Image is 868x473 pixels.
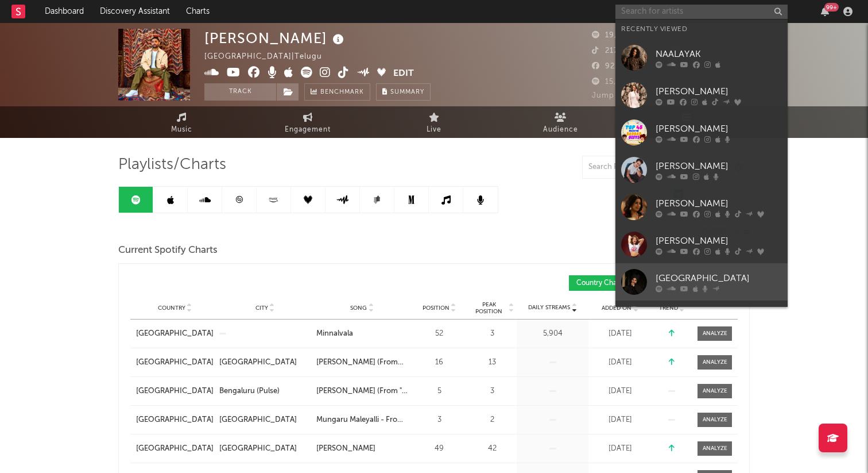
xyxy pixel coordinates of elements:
span: Country [158,305,185,312]
span: Trend [659,305,678,312]
a: Audience [497,106,623,138]
span: Live [427,123,441,137]
span: 15,726,565 Monthly Listeners [592,78,717,86]
div: 2 [471,414,514,426]
div: [GEOGRAPHIC_DATA] [219,414,297,426]
a: [PERSON_NAME] [615,226,788,263]
a: [PERSON_NAME] [615,76,788,114]
div: [DATE] [591,386,649,397]
div: 99 + [824,3,839,11]
a: [GEOGRAPHIC_DATA] [136,414,214,426]
span: Jump Score: 70.1 [592,92,658,99]
div: [PERSON_NAME] [656,234,782,248]
div: 42 [471,443,514,455]
a: [PERSON_NAME] [615,189,788,226]
span: City [255,305,268,312]
button: Edit [393,67,414,81]
div: 3 [471,328,514,340]
span: 922,000 [592,63,637,70]
a: [GEOGRAPHIC_DATA] [136,443,214,455]
a: Mungaru Maleyalli - From "Andondittu Kaala" [316,414,408,426]
button: Country Charts(1) [569,275,652,291]
a: Benchmark [304,83,370,101]
div: Minnalvala [316,328,353,340]
span: Song [350,305,367,312]
div: 3 [413,414,465,426]
a: [GEOGRAPHIC_DATA] [136,386,214,397]
div: 3 [471,386,514,397]
input: Search for artists [615,5,788,19]
div: 5 [413,386,465,397]
button: Track [204,83,276,101]
span: Benchmark [320,86,364,99]
a: Minnalvala [316,328,408,340]
a: Live [371,106,497,138]
span: Country Charts ( 1 ) [576,280,634,287]
div: [GEOGRAPHIC_DATA] [656,271,782,285]
a: Engagement [245,106,371,138]
div: 49 [413,443,465,455]
a: [GEOGRAPHIC_DATA] [219,443,311,455]
div: [DATE] [591,443,649,455]
a: Bengaluru (Pulse) [219,386,311,397]
a: [PERSON_NAME] [615,301,788,338]
a: [PERSON_NAME] [615,151,788,189]
a: [GEOGRAPHIC_DATA] [136,357,214,368]
span: 217,100 [592,47,635,55]
div: [PERSON_NAME] [656,84,782,98]
div: [GEOGRAPHIC_DATA] | Telugu [204,50,335,64]
span: Summary [390,89,424,95]
div: [PERSON_NAME] [656,122,782,136]
div: [DATE] [591,414,649,426]
div: [GEOGRAPHIC_DATA] [219,443,297,455]
a: [PERSON_NAME] [316,443,408,455]
div: [DATE] [591,328,649,340]
a: NAALAYAK [615,39,788,76]
a: [GEOGRAPHIC_DATA] [136,328,214,340]
div: [PERSON_NAME] [316,443,375,455]
span: Added On [602,305,631,312]
div: [GEOGRAPHIC_DATA] [219,357,297,368]
div: Bengaluru (Pulse) [219,386,280,397]
button: 99+ [821,7,829,16]
a: [GEOGRAPHIC_DATA] [615,263,788,301]
span: Daily Streams [528,303,570,312]
div: 52 [413,328,465,340]
div: 13 [471,357,514,368]
span: Current Spotify Charts [118,244,218,257]
div: [DATE] [591,357,649,368]
span: Position [423,305,449,312]
span: Engagement [285,123,331,137]
div: [PERSON_NAME] [204,29,347,48]
div: Recently Viewed [621,22,782,36]
div: [PERSON_NAME] [656,197,782,210]
button: Summary [376,83,431,101]
a: Music [118,106,245,138]
div: NAALAYAK [656,47,782,61]
span: Audience [543,123,578,137]
div: 5,904 [520,328,586,340]
span: 19,705,728 [592,32,648,39]
div: 16 [413,357,465,368]
a: [PERSON_NAME] (From "[GEOGRAPHIC_DATA]") [316,386,408,397]
a: [GEOGRAPHIC_DATA] [219,414,311,426]
a: [GEOGRAPHIC_DATA] [219,357,311,368]
input: Search Playlists/Charts [582,156,726,179]
a: [PERSON_NAME] [615,114,788,151]
span: Playlists/Charts [118,158,226,172]
a: [PERSON_NAME] (From "BRAT") [316,357,408,368]
div: [PERSON_NAME] [656,159,782,173]
span: Music [171,123,192,137]
span: Peak Position [471,301,507,315]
